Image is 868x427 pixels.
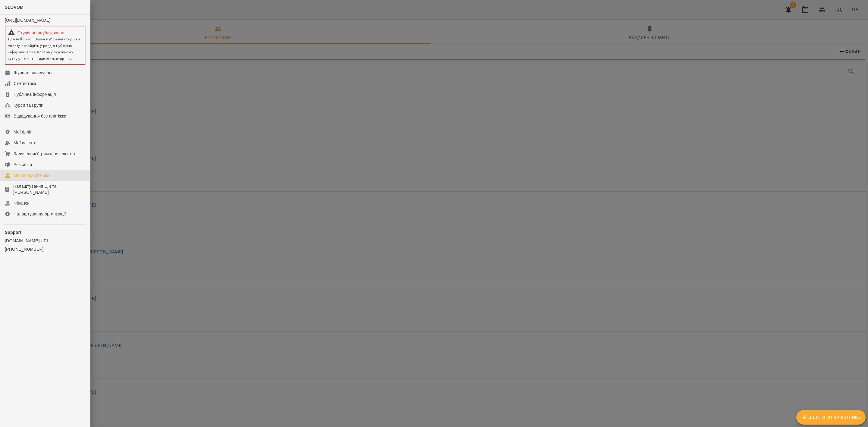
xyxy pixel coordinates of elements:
[14,140,36,146] div: Мої клієнти
[14,91,56,97] div: Публічна інформація
[14,102,43,108] div: Курси та Групи
[796,410,866,425] button: Додати співробітника
[14,113,66,119] div: Відвідування без платіжки
[14,129,31,135] div: Мої філії
[14,151,75,157] div: Залучення/Утримання клієнтів
[801,414,861,421] span: Додати співробітника
[14,162,32,168] div: Розсилки
[5,18,50,23] a: [URL][DOMAIN_NAME]
[14,172,49,178] div: Мої співробітники
[14,80,36,86] div: Статистика
[5,5,24,10] span: SLOVOM
[13,183,85,195] div: Налаштування Цін та [PERSON_NAME]
[14,211,66,217] div: Налаштування організації
[14,70,54,76] div: Журнал відвідувань
[8,37,80,61] span: Для публікації Вашої публічної сторінки Voopty, перейдіть у розділ Публічна інформація та у право...
[8,29,82,36] div: Студія не опублікована
[5,238,85,244] a: [DOMAIN_NAME][URL]
[14,200,30,206] div: Фінанси
[5,229,85,235] p: Support
[5,246,85,252] a: [PHONE_NUMBER]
